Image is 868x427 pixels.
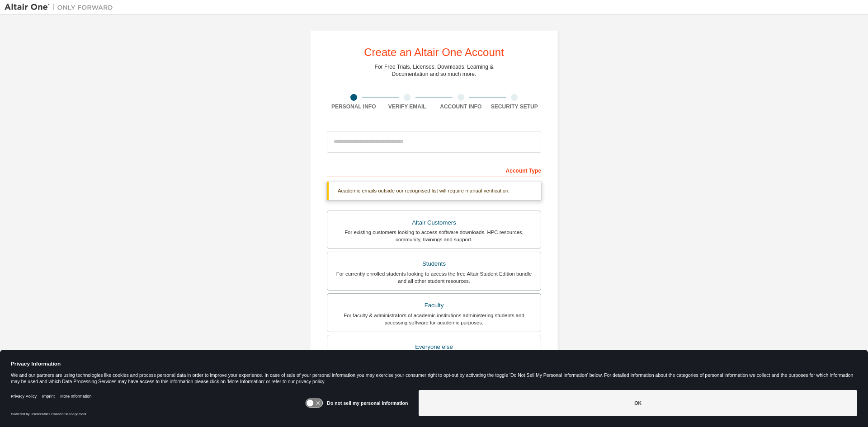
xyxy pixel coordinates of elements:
div: For faculty & administrators of academic institutions administering students and accessing softwa... [333,312,535,326]
img: Altair One [5,3,118,12]
div: Faculty [333,299,535,312]
div: Everyone else [333,341,535,353]
div: For currently enrolled students looking to access the free Altair Student Edition bundle and all ... [333,270,535,285]
div: Create an Altair One Account [364,47,504,58]
div: Personal Info [327,103,381,110]
div: Verify Email [381,103,434,110]
div: Security Setup [488,103,542,110]
div: Account Info [434,103,488,110]
div: For Free Trials, Licenses, Downloads, Learning & Documentation and so much more. [375,63,494,78]
div: Account Type [327,163,541,177]
div: Altair Customers [333,216,535,229]
div: For existing customers looking to access software downloads, HPC resources, community, trainings ... [333,229,535,243]
div: Academic emails outside our recognised list will require manual verification. [327,182,541,200]
div: Students [333,258,535,270]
